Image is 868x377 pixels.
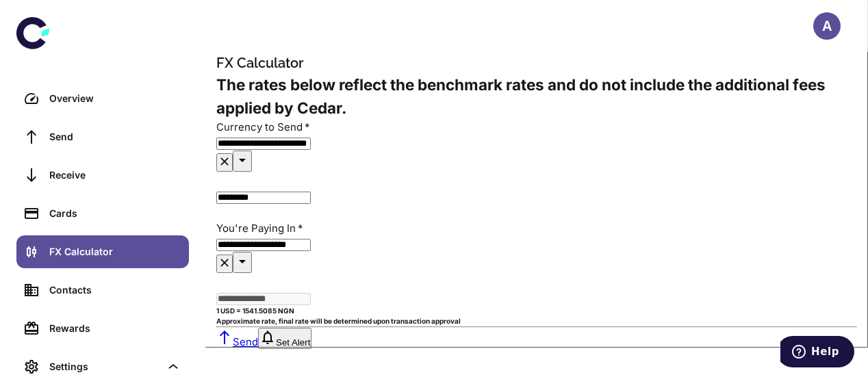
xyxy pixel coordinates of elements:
[216,316,857,326] h6: Approximate rate, final rate will be determined upon transaction approval
[49,244,181,259] div: FX Calculator
[49,129,181,144] div: Send
[216,335,258,348] a: Send
[233,252,252,273] button: Open
[49,321,181,336] div: Rewards
[216,53,857,73] h1: FX Calculator
[49,283,181,298] div: Contacts
[216,153,233,172] button: Clear
[16,159,189,192] a: Receive
[258,328,311,349] button: Set Alert
[216,73,857,120] h2: The rates below reflect the benchmark rates and do not include the additional fees applied by Cedar.
[49,168,181,183] div: Receive
[813,12,841,40] button: A
[233,151,252,172] button: Open
[216,120,310,133] label: Currency to Send
[49,359,160,374] div: Settings
[16,120,189,153] a: Send
[16,274,189,307] a: Contacts
[49,206,181,221] div: Cards
[16,197,189,230] a: Cards
[49,91,181,106] div: Overview
[16,312,189,345] a: Rewards
[16,82,189,115] a: Overview
[16,235,189,268] a: FX Calculator
[780,336,854,370] iframe: Opens a widget where you can find more information
[216,306,857,316] h6: 1 USD = 1541.5085 NGN
[216,255,233,273] button: Clear
[216,222,303,235] label: You're Paying In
